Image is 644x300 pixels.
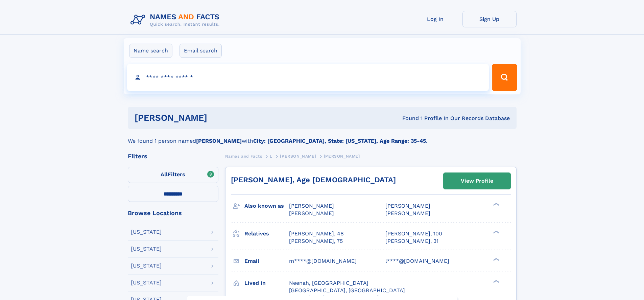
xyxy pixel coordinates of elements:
[244,277,289,289] h3: Lived in
[180,44,222,58] label: Email search
[128,167,218,183] label: Filters
[289,280,368,286] span: Neenah, [GEOGRAPHIC_DATA]
[289,287,405,294] span: [GEOGRAPHIC_DATA], [GEOGRAPHIC_DATA]
[280,154,316,159] span: [PERSON_NAME]
[128,210,218,216] div: Browse Locations
[444,173,510,189] a: View Profile
[270,154,272,159] span: L
[244,200,289,212] h3: Also known as
[385,210,430,216] span: [PERSON_NAME]
[253,138,426,144] b: City: [GEOGRAPHIC_DATA], State: [US_STATE], Age Range: 35-45
[385,230,442,237] a: [PERSON_NAME], 100
[492,279,500,283] div: ❯
[244,228,289,239] h3: Relatives
[161,171,168,178] span: All
[131,280,162,285] div: [US_STATE]
[244,255,289,267] h3: Email
[289,210,334,216] span: [PERSON_NAME]
[324,154,360,159] span: [PERSON_NAME]
[128,129,517,145] div: We found 1 person named with .
[289,237,343,245] a: [PERSON_NAME], 75
[135,114,305,122] h1: [PERSON_NAME]
[127,64,489,91] input: search input
[385,203,430,209] span: [PERSON_NAME]
[131,229,162,235] div: [US_STATE]
[231,176,396,184] a: [PERSON_NAME], Age [DEMOGRAPHIC_DATA]
[305,115,510,122] div: Found 1 Profile In Our Records Database
[131,263,162,269] div: [US_STATE]
[128,153,218,159] div: Filters
[461,173,493,189] div: View Profile
[492,202,500,207] div: ❯
[492,64,517,91] button: Search Button
[131,246,162,252] div: [US_STATE]
[492,230,500,234] div: ❯
[225,152,262,160] a: Names and Facts
[280,152,316,160] a: [PERSON_NAME]
[462,11,517,27] a: Sign Up
[385,237,438,245] a: [PERSON_NAME], 31
[492,257,500,261] div: ❯
[408,11,462,27] a: Log In
[289,230,344,237] a: [PERSON_NAME], 48
[270,152,272,160] a: L
[196,138,242,144] b: [PERSON_NAME]
[128,11,225,29] img: Logo Names and Facts
[289,203,334,209] span: [PERSON_NAME]
[129,44,172,58] label: Name search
